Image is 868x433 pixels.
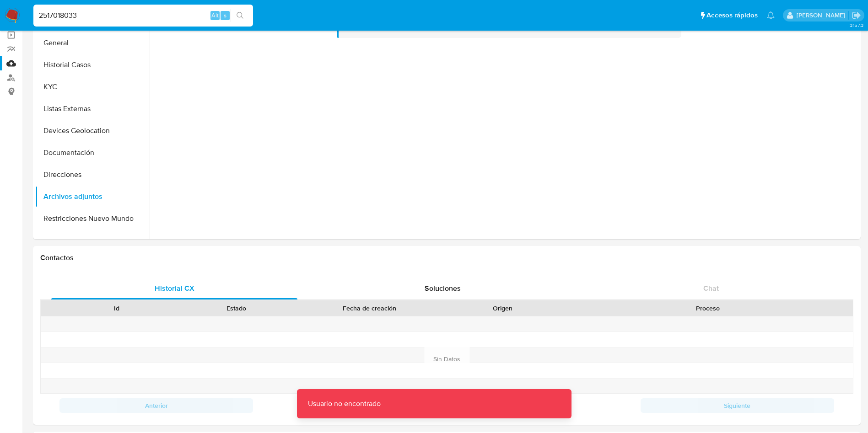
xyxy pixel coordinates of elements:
span: Historial CX [155,283,194,294]
span: s [224,11,226,20]
button: search-icon [231,9,249,22]
button: General [35,32,150,54]
p: Usuario no encontrado [297,389,392,418]
button: KYC [35,76,150,98]
h1: Contactos [40,253,853,262]
button: Devices Geolocation [35,120,150,142]
div: Estado [183,304,290,313]
a: Notificaciones [767,11,775,19]
input: Buscar usuario o caso... [33,10,253,21]
button: Siguiente [641,398,834,413]
a: Salir [852,11,861,20]
button: Direcciones [35,164,150,186]
button: Listas Externas [35,98,150,120]
span: 3.157.3 [850,21,863,29]
button: Anterior [59,398,253,413]
button: Documentación [35,142,150,164]
button: Restricciones Nuevo Mundo [35,208,150,230]
button: Historial Casos [35,54,150,76]
span: Soluciones [425,283,461,294]
div: Id [63,304,170,313]
div: Fecha de creación [303,304,437,313]
div: Proceso [569,304,846,313]
button: Archivos adjuntos [35,186,150,208]
p: ivonne.perezonofre@mercadolibre.com.mx [797,11,848,20]
div: Origen [449,304,556,313]
span: Chat [703,283,719,294]
span: Accesos rápidos [706,11,758,20]
button: Cruces y Relaciones [35,230,150,251]
span: Alt [211,11,219,20]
